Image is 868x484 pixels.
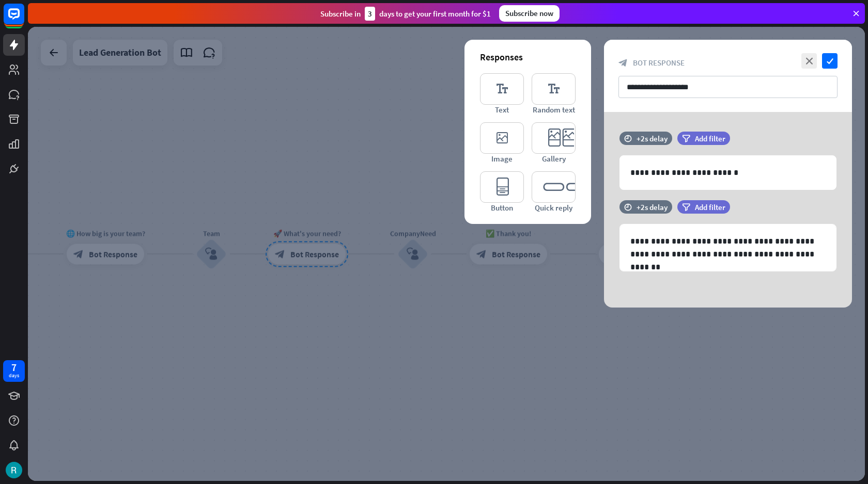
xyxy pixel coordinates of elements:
i: filter [682,203,690,211]
span: Add filter [695,202,725,212]
button: Open LiveChat chat widget [8,4,39,35]
i: block_bot_response [618,58,628,68]
i: time [624,203,632,211]
div: Subscribe now [499,5,560,22]
i: check [822,53,838,69]
div: 3 [365,7,375,21]
i: close [801,53,817,69]
span: Bot Response [633,58,685,68]
span: Add filter [695,134,725,143]
a: 7 days [3,360,25,382]
div: +2s delay [637,202,668,212]
div: Subscribe in days to get your first month for $1 [320,7,491,21]
i: filter [682,135,690,142]
i: time [624,135,632,142]
div: 7 [11,363,17,372]
div: days [9,372,19,379]
div: +2s delay [637,134,668,143]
